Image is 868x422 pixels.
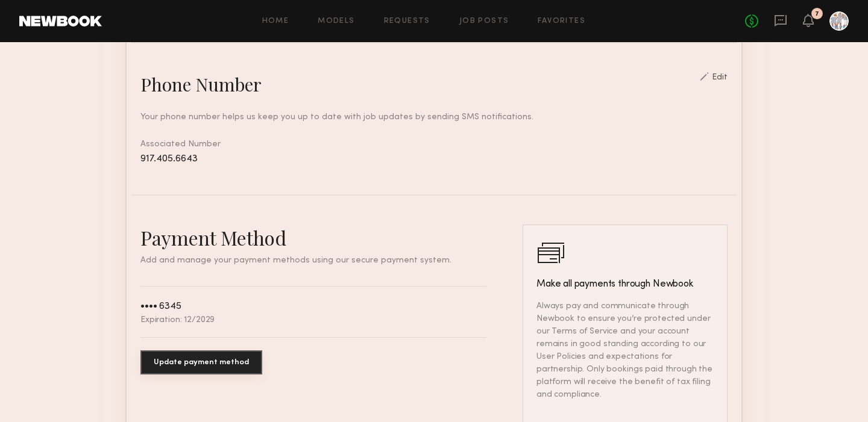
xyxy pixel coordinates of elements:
div: 7 [815,11,819,17]
p: Add and manage your payment methods using our secure payment system. [140,256,486,265]
h2: Payment Method [140,225,486,250]
a: Job Posts [459,17,509,25]
a: Models [318,17,354,25]
button: Update payment method [140,350,262,374]
p: Always pay and communicate through Newbook to ensure you’re protected under our Terms of Service ... [536,300,714,401]
a: Home [262,17,289,25]
div: •••• 6345 [140,302,181,312]
a: Favorites [538,17,585,25]
div: Phone Number [140,72,262,96]
div: Expiration: 12/2029 [140,316,215,324]
h3: Make all payments through Newbook [536,277,714,291]
a: Requests [384,17,430,25]
div: Your phone number helps us keep you up to date with job updates by sending SMS notifications. [140,111,728,123]
div: Associated Number [140,138,728,166]
div: Edit [712,73,728,82]
span: 917.405.6643 [140,154,198,164]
